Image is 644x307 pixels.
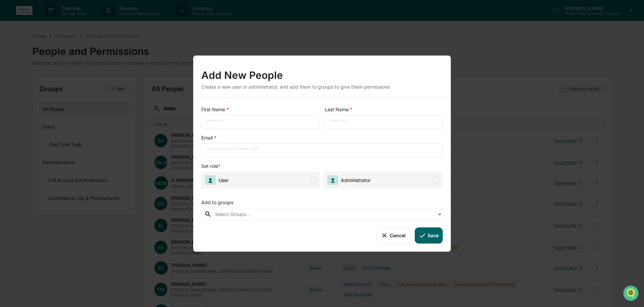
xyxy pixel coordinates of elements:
a: 🔎Data Lookup [4,95,45,107]
button: Cancel [376,227,410,243]
button: Save [415,227,443,243]
span: First Name [201,106,227,112]
img: Administrator Icon [327,175,338,185]
div: Create a new user or administrator, and add them to groups to give them permissions [201,84,443,89]
span: Pylon [67,114,82,119]
div: 🗄️ [49,86,54,91]
a: 🖐️Preclearance [4,82,46,94]
div: Add New People [201,63,443,81]
span: Administrator [338,177,371,183]
div: Start new chat [23,52,111,58]
span: User [216,177,229,183]
input: Clear [18,31,111,38]
img: 1746055101610-c473b297-6a78-478c-a979-82029cc54cd1 [7,52,19,64]
span: Last Name [325,106,350,112]
iframe: Open customer support [622,285,641,303]
span: Attestations [56,85,84,92]
a: Powered byPylon [48,114,82,119]
span: Preclearance [13,85,43,92]
img: User Icon [205,175,216,185]
span: Set role [201,163,218,171]
a: 🗄️Attestations [46,82,86,94]
div: 🔎 [7,98,12,104]
button: Start new chat [115,54,123,62]
div: We're available if you need us! [23,58,85,64]
span: Email [201,134,214,140]
div: 🖐️ [7,86,12,91]
div: Add to groups [201,194,443,208]
p: How can we help? [7,14,123,25]
span: Data Lookup [13,98,42,104]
